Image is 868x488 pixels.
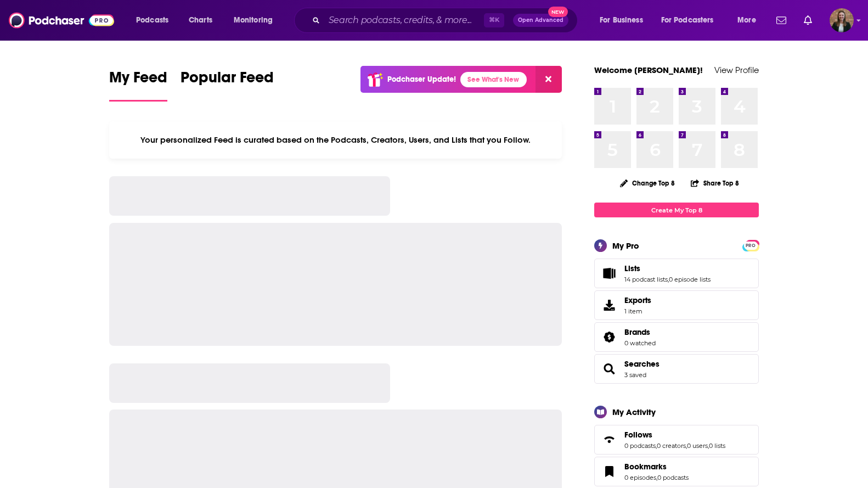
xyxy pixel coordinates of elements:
[594,259,759,288] span: Lists
[624,295,651,305] span: Exports
[709,442,725,450] a: 0 lists
[624,307,651,315] span: 1 item
[624,462,667,472] span: Bookmarks
[624,339,656,347] a: 0 watched
[305,8,588,33] div: Search podcasts, credits, & more...
[612,240,639,251] div: My Pro
[624,276,668,283] a: 14 podcast lists
[109,121,562,159] div: Your personalized Feed is curated based on the Podcasts, Creators, Users, and Lists that you Follow.
[594,322,759,352] span: Brands
[598,266,620,281] a: Lists
[594,290,759,320] a: Exports
[592,12,657,29] button: open menu
[513,14,568,27] button: Open AdvancedNew
[656,442,657,450] span: ,
[460,72,527,87] a: See What's New
[744,242,757,250] span: PRO
[624,371,646,379] a: 3 saved
[594,354,759,384] span: Searches
[624,327,650,337] span: Brands
[234,13,273,28] span: Monitoring
[624,442,656,450] a: 0 podcasts
[772,11,791,30] a: Show notifications dropdown
[181,68,274,93] span: Popular Feed
[687,442,708,450] a: 0 users
[656,474,657,481] span: ,
[548,7,568,17] span: New
[594,203,759,217] a: Create My Top 8
[518,18,563,23] span: Open Advanced
[484,13,504,27] span: ⌘ K
[737,13,756,28] span: More
[9,10,114,31] img: Podchaser - Follow, Share and Rate Podcasts
[624,430,652,440] span: Follows
[624,474,656,481] a: 0 episodes
[730,12,770,29] button: open menu
[799,11,816,30] a: Show notifications dropdown
[136,13,168,28] span: Podcasts
[598,298,620,313] span: Exports
[657,474,689,481] a: 0 podcasts
[598,432,620,447] a: Follows
[189,13,212,28] span: Charts
[624,327,656,337] a: Brands
[324,12,484,29] input: Search podcasts, credits, & more...
[612,407,656,417] div: My Activity
[744,241,757,249] a: PRO
[624,359,660,369] a: Searches
[128,12,183,29] button: open menu
[624,462,689,472] a: Bookmarks
[654,12,730,29] button: open menu
[657,442,686,450] a: 0 creators
[690,172,740,194] button: Share Top 8
[714,65,759,75] a: View Profile
[181,68,274,102] a: Popular Feed
[624,430,725,440] a: Follows
[830,8,854,32] button: Show profile menu
[387,75,456,84] p: Podchaser Update!
[668,276,669,283] span: ,
[830,8,854,32] img: User Profile
[830,8,854,32] span: Logged in as k_burns
[594,425,759,455] span: Follows
[624,263,640,273] span: Lists
[661,13,714,28] span: For Podcasters
[600,13,643,28] span: For Business
[598,329,620,345] a: Brands
[598,361,620,377] a: Searches
[669,276,711,283] a: 0 episode lists
[182,12,219,29] a: Charts
[109,68,167,102] a: My Feed
[594,457,759,486] span: Bookmarks
[708,442,709,450] span: ,
[613,176,681,190] button: Change Top 8
[598,464,620,479] a: Bookmarks
[686,442,687,450] span: ,
[594,65,703,75] a: Welcome [PERSON_NAME]!
[109,68,167,93] span: My Feed
[624,263,711,273] a: Lists
[226,12,287,29] button: open menu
